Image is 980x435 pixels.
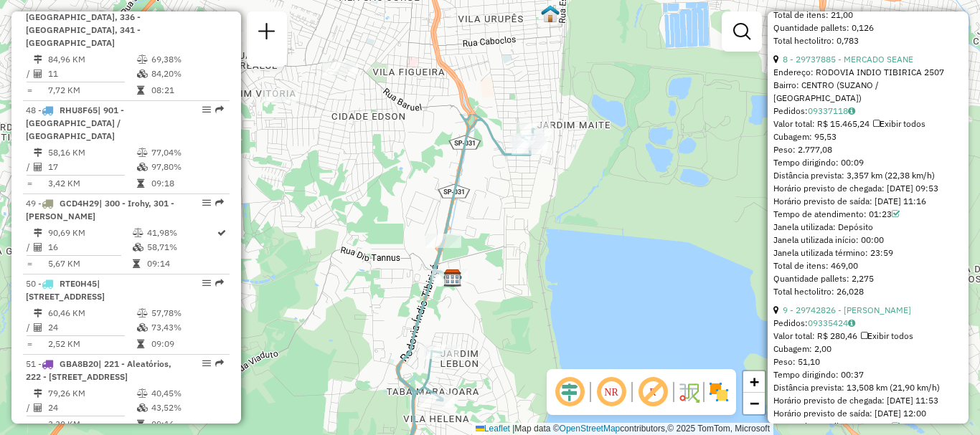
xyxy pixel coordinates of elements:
[848,319,855,328] i: Observações
[146,257,216,271] td: 09:14
[773,356,820,367] span: Peso: 51,10
[47,320,136,335] td: 24
[892,421,900,431] a: Com service time
[151,160,223,174] td: 97,80%
[151,176,223,191] td: 09:18
[34,148,42,157] i: Distância Total
[750,394,759,412] span: −
[873,118,925,129] span: Exibir todos
[26,320,33,335] td: /
[26,105,124,141] span: 48 -
[137,179,144,188] i: Tempo total em rota
[151,306,223,320] td: 57,78%
[636,375,670,409] span: Exibir rótulo
[151,145,223,160] td: 77,04%
[476,424,510,434] a: Leaflet
[773,21,963,34] div: Quantidade pallets: 0,126
[137,389,148,398] i: % de utilização do peso
[137,70,148,78] i: % de utilização da cubagem
[677,381,700,403] img: Fluxo de ruas
[47,160,136,174] td: 17
[146,226,216,240] td: 41,98%
[773,259,963,272] div: Total de itens: 469,00
[26,105,124,141] span: | 901 - [GEOGRAPHIC_DATA] / [GEOGRAPHIC_DATA]
[60,198,99,209] span: GCD4H29
[773,195,963,208] div: Horário previsto de saída: [DATE] 11:16
[137,148,148,157] i: % de utilização do peso
[808,105,855,116] a: 09337118
[34,163,42,171] i: Total de Atividades
[773,368,963,381] div: Tempo dirigindo: 00:37
[773,285,963,298] div: Total hectolitro: 26,028
[47,83,136,97] td: 7,72 KM
[26,83,33,97] td: =
[151,401,223,415] td: 43,52%
[26,198,174,221] span: 49 -
[151,386,223,401] td: 40,45%
[773,144,832,155] span: Peso: 2.777,08
[773,118,963,130] div: Valor total: R$ 15.465,24
[773,407,963,420] div: Horário previsto de saída: [DATE] 12:00
[60,105,98,115] span: RHU8F65
[253,17,281,49] a: Nova sessão e pesquisa
[750,373,759,391] span: +
[26,160,33,174] td: /
[773,182,963,195] div: Horário previsto de chegada: [DATE] 09:53
[47,337,136,351] td: 2,52 KM
[137,309,148,317] i: % de utilização do peso
[773,66,963,79] div: Endereço: RODOVIA INDIO TIBIRICA 2507
[727,17,756,46] a: Exibir filtros
[151,320,223,335] td: 73,43%
[26,401,33,415] td: /
[215,279,224,287] em: Rota exportada
[47,401,136,415] td: 24
[773,272,963,285] div: Quantidade pallets: 2,275
[773,381,963,394] div: Distância prevista: 13,508 km (21,90 km/h)
[26,240,33,254] td: /
[861,330,913,341] span: Exibir todos
[26,198,174,221] span: | 300 - Irohy, 301 - [PERSON_NAME]
[217,229,226,237] i: Rota otimizada
[60,358,98,369] span: GBA8B20
[34,389,42,398] i: Distância Total
[26,257,33,271] td: =
[560,424,621,434] a: OpenStreetMap
[773,9,963,21] div: Total de itens: 21,00
[34,55,42,64] i: Distância Total
[47,417,136,431] td: 3,30 KM
[151,52,223,67] td: 69,38%
[552,375,587,409] span: Ocultar deslocamento
[137,403,148,412] i: % de utilização da cubagem
[34,243,42,252] i: Total de Atividades
[773,79,963,105] div: Bairro: CENTRO (SUZANO / [GEOGRAPHIC_DATA])
[773,169,963,182] div: Distância prevista: 3,357 km (22,38 km/h)
[60,278,97,289] span: RTE0H45
[47,176,136,191] td: 3,42 KM
[47,145,136,160] td: 58,16 KM
[26,278,105,302] span: 50 -
[151,67,223,81] td: 84,20%
[743,371,765,393] a: Zoom in
[47,257,132,271] td: 5,67 KM
[137,86,144,95] i: Tempo total em rota
[137,163,148,171] i: % de utilização da cubagem
[783,54,913,64] a: 8 - 29737885 - MERCADO SEANE
[773,105,963,118] div: Pedidos:
[512,424,514,434] span: |
[594,375,628,409] span: Ocultar NR
[783,305,911,315] a: 9 - 29742826 - [PERSON_NAME]
[26,358,171,382] span: | 221 - Aleatórios, 222 - [STREET_ADDRESS]
[202,279,211,287] em: Opções
[892,209,900,219] a: Com service time
[443,269,462,287] img: CDD Suzano
[26,278,105,302] span: | [STREET_ADDRESS]
[26,417,33,431] td: =
[151,417,223,431] td: 09:16
[848,107,855,115] i: Observações
[773,156,963,169] div: Tempo dirigindo: 00:09
[47,52,136,67] td: 84,96 KM
[215,105,224,114] em: Rota exportada
[707,381,730,403] img: Exibir/Ocultar setores
[34,309,42,317] i: Distância Total
[215,199,224,207] em: Rota exportada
